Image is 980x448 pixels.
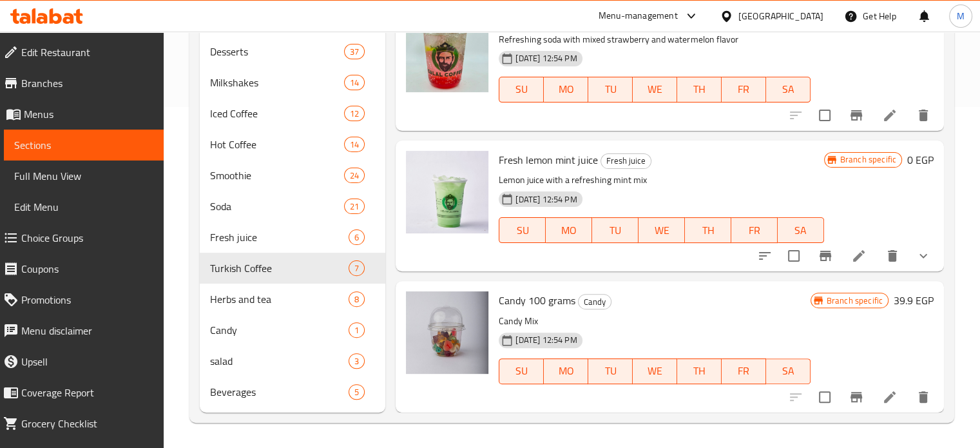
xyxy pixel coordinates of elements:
span: TU [593,80,628,99]
div: Beverages5 [200,376,386,407]
span: Branch specific [835,153,901,166]
p: Candy Mix [499,313,810,329]
p: Lemon juice with a refreshing mint mix [499,172,823,188]
span: Fresh juice [210,229,349,245]
div: items [349,353,365,369]
div: Soda [210,199,345,214]
div: items [349,384,365,400]
button: sort-choices [749,240,780,271]
div: Fresh juice6 [200,222,386,253]
div: items [344,106,365,121]
svg: Show Choices [916,248,931,264]
span: FR [736,221,773,240]
button: SA [766,77,811,102]
button: TH [677,358,722,384]
button: WE [633,358,677,384]
span: Candy [579,295,611,309]
button: SU [499,217,546,243]
a: Edit menu item [851,248,867,264]
button: WE [639,217,685,243]
span: Candy 100 grams [499,291,575,310]
button: TH [685,217,731,243]
span: MO [551,221,587,240]
span: SU [504,221,541,240]
div: items [349,291,365,307]
span: 8 [349,293,364,306]
div: items [349,260,365,276]
span: salad [210,353,349,369]
span: Grocery Checklist [21,416,153,431]
span: MO [549,80,583,99]
span: WE [638,362,672,380]
span: 7 [349,262,364,275]
span: SA [783,221,819,240]
button: WE [633,77,677,102]
span: TU [597,221,633,240]
div: Candy [578,294,611,309]
span: TH [682,362,716,380]
button: MO [546,217,592,243]
button: FR [731,217,778,243]
span: Milkshakes [210,75,345,90]
span: Select to update [780,242,807,269]
div: Smoothie24 [200,160,386,191]
span: TH [690,221,726,240]
button: TU [588,77,633,102]
span: 1 [349,324,364,336]
div: salad3 [200,346,386,376]
span: Herbs and tea [210,291,349,307]
button: Branch-specific-item [841,100,872,131]
span: 5 [349,386,364,398]
div: [GEOGRAPHIC_DATA] [738,9,823,23]
span: [DATE] 12:54 PM [510,334,582,346]
span: 12 [345,108,364,120]
button: TU [592,217,639,243]
span: Select to update [811,384,838,411]
span: Menu disclaimer [21,323,153,338]
span: Hot Coffee [210,137,345,152]
span: Turkish Coffee [210,260,349,276]
span: 37 [345,46,364,58]
div: items [344,168,365,183]
h6: 39.9 EGP [894,291,934,309]
div: Herbs and tea8 [200,284,386,315]
button: delete [908,382,939,413]
span: M [957,9,965,23]
img: Candy 100 grams [406,291,488,374]
span: Beverages [210,384,349,400]
button: show more [908,240,939,271]
span: FR [727,80,761,99]
span: Coverage Report [21,385,153,400]
div: Candy [210,322,349,338]
span: Desserts [210,44,345,59]
span: Fresh lemon mint juice [499,150,598,170]
span: Iced Coffee [210,106,345,121]
a: Edit menu item [882,108,898,123]
button: SU [499,77,544,102]
span: [DATE] 12:54 PM [510,52,582,64]
span: 24 [345,170,364,182]
span: Smoothie [210,168,345,183]
button: MO [544,358,588,384]
span: SA [771,362,805,380]
span: Upsell [21,354,153,369]
span: Select to update [811,102,838,129]
a: Sections [4,130,164,161]
button: SA [766,358,811,384]
button: SA [778,217,824,243]
button: MO [544,77,588,102]
span: Menus [24,106,153,122]
span: Branches [21,75,153,91]
button: delete [877,240,908,271]
span: Coupons [21,261,153,277]
span: MO [549,362,583,380]
button: SU [499,358,544,384]
h6: 0 EGP [907,151,934,169]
